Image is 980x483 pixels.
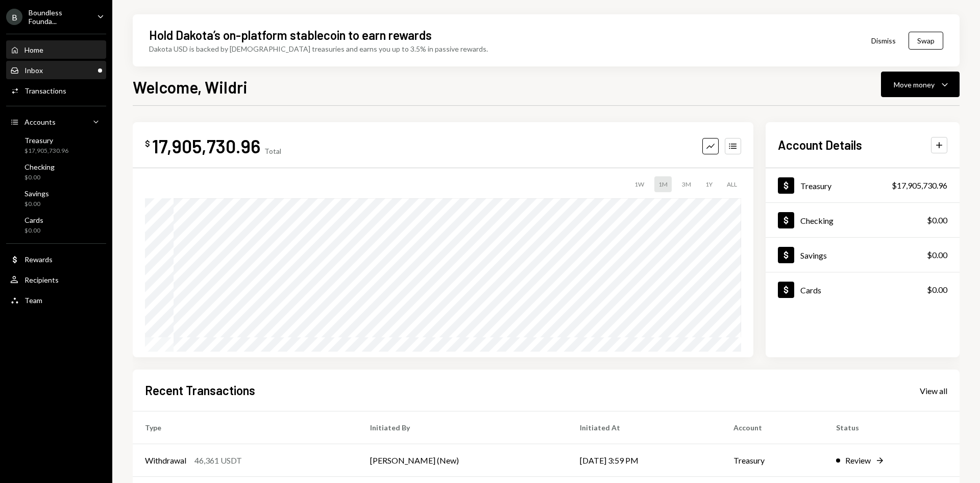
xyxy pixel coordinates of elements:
[145,454,186,467] div: Withdrawal
[6,61,106,79] a: Inbox
[800,285,821,295] div: Cards
[24,45,43,54] div: Home
[24,296,42,305] div: Team
[6,81,106,100] a: Transactions
[133,77,248,97] h1: Welcome, Wildri
[29,8,89,26] div: Boundless Founda...
[133,411,358,444] th: Type
[927,284,947,296] div: $0.00
[194,454,242,467] div: 46,361 USDT
[766,168,960,202] a: Treasury$17,905,730.96
[568,444,721,477] td: [DATE] 3:59 PM
[24,163,55,171] div: Checking
[766,272,960,307] a: Cards$0.00
[766,203,960,237] a: Checking$0.00
[149,43,488,54] div: Dakota USD is backed by [DEMOGRAPHIC_DATA] treasuries and earns you up to 3.5% in passive rewards.
[24,189,49,198] div: Savings
[264,147,281,155] div: Total
[859,29,909,53] button: Dismiss
[6,270,106,289] a: Recipients
[845,454,871,467] div: Review
[24,226,43,235] div: $0.00
[721,411,824,444] th: Account
[24,147,68,155] div: $17,905,730.96
[24,255,53,264] div: Rewards
[6,40,106,59] a: Home
[6,291,106,309] a: Team
[145,382,255,399] h2: Recent Transactions
[6,9,22,25] div: B
[24,173,55,182] div: $0.00
[6,213,106,237] a: Cards$0.00
[24,66,43,75] div: Inbox
[927,249,947,261] div: $0.00
[927,214,947,226] div: $0.00
[920,386,947,396] div: View all
[800,216,834,225] div: Checking
[6,112,106,131] a: Accounts
[894,79,935,90] div: Move money
[152,134,260,157] div: 17,905,730.96
[24,136,68,145] div: Treasury
[800,250,827,260] div: Savings
[24,275,59,284] div: Recipients
[6,250,106,268] a: Rewards
[24,118,56,126] div: Accounts
[892,179,947,192] div: $17,905,730.96
[24,86,66,95] div: Transactions
[778,136,862,153] h2: Account Details
[920,385,947,396] a: View all
[723,176,741,192] div: ALL
[630,176,648,192] div: 1W
[881,72,960,97] button: Move money
[6,133,106,157] a: Treasury$17,905,730.96
[721,444,824,477] td: Treasury
[145,139,150,149] div: $
[149,27,432,43] div: Hold Dakota’s on-platform stablecoin to earn rewards
[358,444,567,477] td: [PERSON_NAME] (New)
[701,176,717,192] div: 1Y
[24,216,43,224] div: Cards
[909,32,943,50] button: Swap
[654,176,672,192] div: 1M
[358,411,567,444] th: Initiated By
[24,200,49,209] div: $0.00
[6,159,106,184] a: Checking$0.00
[800,181,831,191] div: Treasury
[678,176,695,192] div: 3M
[6,186,106,211] a: Savings$0.00
[568,411,721,444] th: Initiated At
[766,238,960,272] a: Savings$0.00
[824,411,960,444] th: Status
